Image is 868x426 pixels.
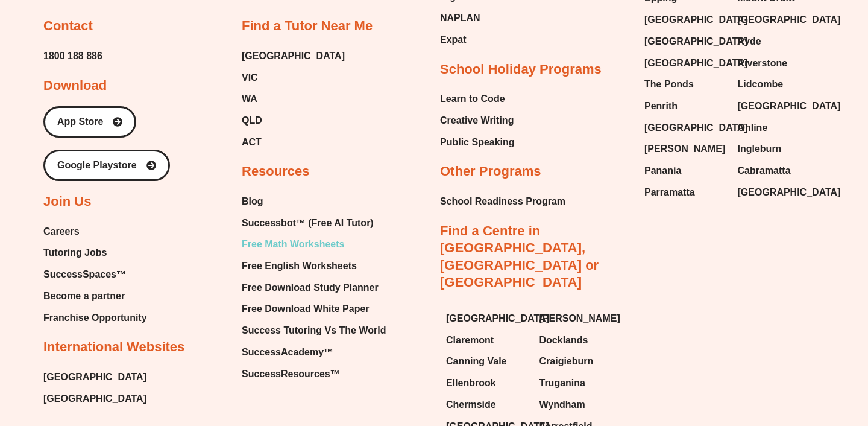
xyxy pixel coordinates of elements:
a: [GEOGRAPHIC_DATA] [446,310,527,328]
span: Franchise Opportunity [43,309,147,327]
a: SuccessSpaces™ [43,265,147,284]
a: NAPLAN [440,9,498,27]
a: Parramatta [644,183,726,202]
span: [GEOGRAPHIC_DATA] [242,47,345,65]
a: [GEOGRAPHIC_DATA] [644,33,726,51]
h2: School Holiday Programs [440,61,602,78]
span: Free English Worksheets [242,257,357,275]
a: [PERSON_NAME] [539,310,621,328]
span: The Ponds [644,75,694,94]
span: WA [242,90,257,108]
a: [GEOGRAPHIC_DATA] [738,97,819,115]
a: Free Math Worksheets [242,235,386,253]
span: [GEOGRAPHIC_DATA] [738,97,841,115]
a: [GEOGRAPHIC_DATA] [644,119,726,137]
span: [GEOGRAPHIC_DATA] [644,54,747,72]
span: Wyndham [539,396,585,414]
a: Careers [43,223,147,241]
span: Online [738,119,768,137]
a: SuccessResources™ [242,365,386,383]
a: WA [242,90,345,108]
span: Penrith [644,97,678,115]
a: Expat [440,31,498,49]
a: App Store [43,106,136,138]
a: Ryde [738,33,819,51]
a: [GEOGRAPHIC_DATA] [43,368,146,386]
a: [GEOGRAPHIC_DATA] [738,11,819,29]
span: Free Download Study Planner [242,279,379,297]
a: Craigieburn [539,352,621,370]
a: QLD [242,112,345,130]
a: Free English Worksheets [242,257,386,275]
span: QLD [242,112,262,130]
a: Ingleburn [738,140,819,158]
a: The Ponds [644,75,726,94]
span: SuccessAcademy™ [242,343,333,361]
a: Claremont [446,331,527,349]
a: 1800 188 886 [43,47,102,65]
a: Ellenbrook [446,374,527,392]
a: Become a partner [43,287,147,305]
iframe: Chat Widget [661,290,868,426]
a: Google Playstore [43,150,170,181]
a: Tutoring Jobs [43,244,147,262]
h2: Resources [242,163,310,180]
a: Riverstone [738,54,819,72]
a: Penrith [644,97,726,115]
span: Craigieburn [539,352,594,370]
span: Truganina [539,374,585,392]
a: Lidcombe [738,75,819,94]
h2: Join Us [43,193,91,211]
span: Riverstone [738,54,788,72]
a: ACT [242,133,345,151]
span: [GEOGRAPHIC_DATA] [644,33,747,51]
a: VIC [242,69,345,87]
a: Successbot™ (Free AI Tutor) [242,214,386,232]
h2: Contact [43,17,93,35]
a: Panania [644,162,726,180]
a: [PERSON_NAME] [644,140,726,158]
a: Blog [242,192,386,211]
a: Creative Writing [440,112,515,130]
span: Learn to Code [440,90,505,108]
a: [GEOGRAPHIC_DATA] [644,11,726,29]
span: [GEOGRAPHIC_DATA] [446,310,549,328]
a: Public Speaking [440,133,515,151]
span: VIC [242,69,258,87]
a: Cabramatta [738,162,819,180]
a: School Readiness Program [440,192,565,211]
span: SuccessSpaces™ [43,265,126,284]
h2: Other Programs [440,163,541,180]
span: Become a partner [43,287,125,305]
h2: International Websites [43,339,184,356]
span: Success Tutoring Vs The World [242,322,386,340]
h2: Find a Tutor Near Me [242,17,373,35]
span: Free Download White Paper [242,300,370,318]
span: [GEOGRAPHIC_DATA] [738,183,841,202]
span: Tutoring Jobs [43,244,107,262]
span: Successbot™ (Free AI Tutor) [242,214,374,232]
span: Panania [644,162,681,180]
a: [GEOGRAPHIC_DATA] [738,183,819,202]
span: Careers [43,223,80,241]
span: ACT [242,133,262,151]
a: Chermside [446,396,527,414]
a: Find a Centre in [GEOGRAPHIC_DATA], [GEOGRAPHIC_DATA] or [GEOGRAPHIC_DATA] [440,223,599,290]
span: Ingleburn [738,140,782,158]
a: Canning Vale [446,352,527,370]
span: Expat [440,31,467,49]
span: App Store [57,117,103,127]
a: Online [738,119,819,137]
span: Ellenbrook [446,374,496,392]
span: Cabramatta [738,162,791,180]
span: Chermside [446,396,496,414]
span: SuccessResources™ [242,365,340,383]
span: Canning Vale [446,352,506,370]
a: [GEOGRAPHIC_DATA] [43,390,146,408]
span: Docklands [539,331,588,349]
span: [GEOGRAPHIC_DATA] [644,11,747,29]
